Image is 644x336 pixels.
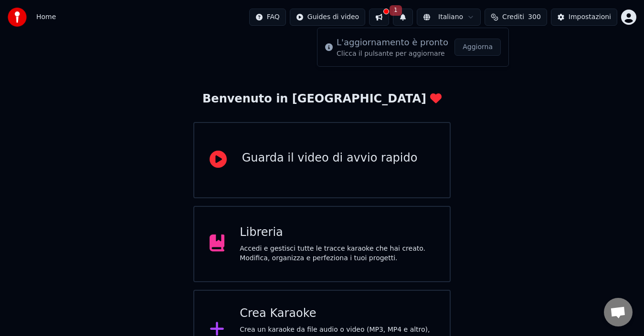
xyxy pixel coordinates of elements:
[569,12,611,22] div: Impostazioni
[240,306,434,321] div: Crea Karaoke
[337,49,448,59] div: Clicca il pulsante per aggiornare
[290,9,365,26] button: Guides di video
[337,36,448,49] div: L'aggiornamento è pronto
[202,92,442,107] div: Benvenuto in [GEOGRAPHIC_DATA]
[502,12,524,22] span: Crediti
[240,225,434,240] div: Libreria
[36,12,56,22] span: Home
[249,9,286,26] button: FAQ
[528,12,541,22] span: 300
[36,12,56,22] nav: breadcrumb
[390,5,402,16] span: 1
[485,9,547,26] button: Crediti300
[240,244,434,263] div: Accedi e gestisci tutte le tracce karaoke che hai creato. Modifica, organizza e perfeziona i tuoi...
[8,8,27,27] img: youka
[604,298,633,326] div: Aprire la chat
[393,9,413,26] button: 1
[454,39,501,56] button: Aggiorna
[551,9,617,26] button: Impostazioni
[242,151,418,166] div: Guarda il video di avvio rapido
